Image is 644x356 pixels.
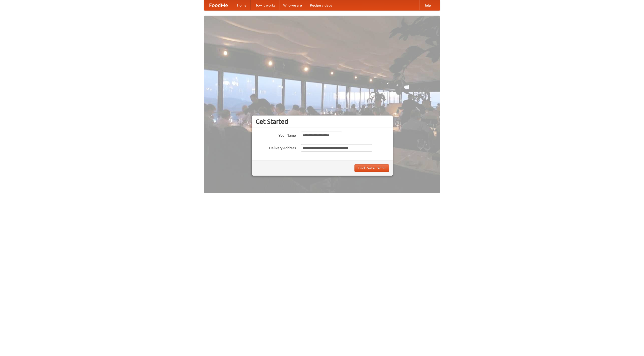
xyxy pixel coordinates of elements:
label: Your Name [256,132,296,138]
label: Delivery Address [256,144,296,150]
h3: Get Started [256,118,389,125]
a: How it works [251,0,279,10]
button: Find Restaurants! [354,164,389,172]
a: FoodMe [204,0,233,10]
a: Home [233,0,251,10]
a: Help [419,0,435,10]
a: Who we are [279,0,306,10]
a: Recipe videos [306,0,336,10]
